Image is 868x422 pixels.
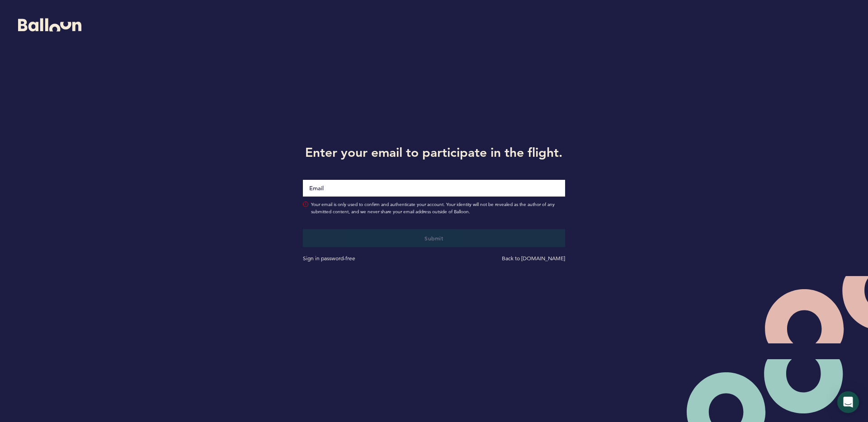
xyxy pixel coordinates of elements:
[502,255,565,262] a: Back to [DOMAIN_NAME]
[296,143,572,161] h1: Enter your email to participate in the flight.
[311,201,565,216] span: Your email is only used to confirm and authenticate your account. Your identity will not be revea...
[425,234,443,242] span: Submit
[303,180,565,197] input: Email
[303,229,565,247] button: Submit
[303,255,355,262] a: Sign in password-free
[837,391,859,413] div: Open Intercom Messenger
